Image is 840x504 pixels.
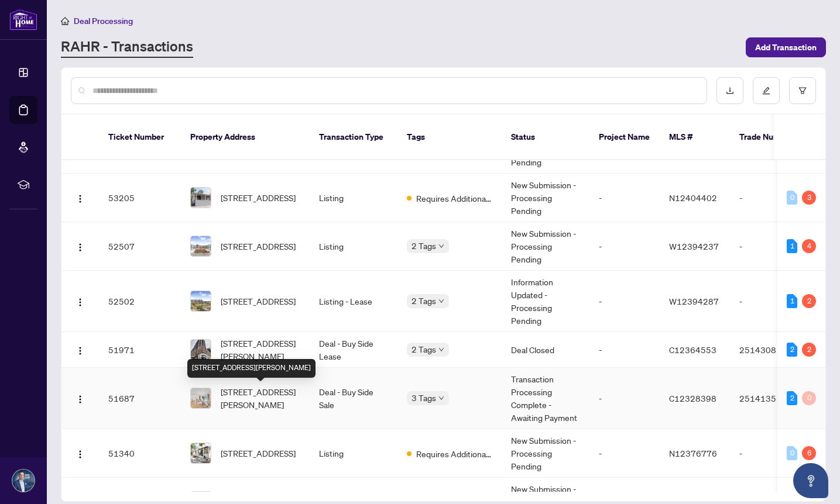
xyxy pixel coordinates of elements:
img: Logo [76,298,85,307]
span: W12394237 [669,241,719,251]
span: N12404402 [669,192,717,203]
button: filter [789,77,816,104]
span: home [61,17,69,25]
td: - [589,222,660,271]
span: down [438,347,444,353]
td: - [589,368,660,429]
span: [STREET_ADDRESS] [221,240,296,253]
button: Open asap [793,463,828,498]
td: Listing [310,222,397,271]
div: 4 [802,239,816,253]
span: edit [762,87,770,95]
span: C12364553 [669,344,716,355]
td: 51971 [99,332,181,368]
td: Transaction Processing Complete - Awaiting Payment [502,368,589,429]
th: Property Address [181,115,310,160]
th: Trade Number [730,115,812,160]
td: 52502 [99,271,181,332]
span: 2 Tags [412,294,436,308]
span: Deal Processing [74,16,133,26]
a: RAHR - Transactions [61,37,193,58]
span: down [438,395,444,401]
img: thumbnail-img [191,291,211,311]
button: download [716,77,743,104]
div: 1 [787,294,797,308]
td: New Submission - Processing Pending [502,174,589,222]
span: C12328398 [669,393,716,403]
button: Logo [71,389,90,408]
td: Deal Closed [502,332,589,368]
div: 2 [787,343,797,357]
th: Project Name [589,115,660,160]
td: 51687 [99,368,181,429]
td: 53205 [99,174,181,222]
button: Logo [71,237,90,256]
span: down [438,298,444,304]
div: 2 [802,294,816,308]
div: 6 [802,446,816,460]
button: Logo [71,188,90,207]
div: 2 [802,343,816,357]
button: Add Transaction [746,37,826,57]
img: thumbnail-img [191,188,211,208]
span: [STREET_ADDRESS][PERSON_NAME] [221,337,300,363]
th: Status [502,115,589,160]
button: Logo [71,340,90,359]
span: [STREET_ADDRESS] [221,447,296,460]
img: logo [9,9,37,30]
td: Listing [310,174,397,222]
td: 51340 [99,429,181,478]
td: - [589,271,660,332]
th: MLS # [660,115,730,160]
td: - [730,174,812,222]
img: thumbnail-img [191,236,211,256]
img: thumbnail-img [191,443,211,463]
img: Logo [76,194,85,203]
div: 3 [802,191,816,205]
span: down [438,243,444,249]
td: New Submission - Processing Pending [502,429,589,478]
div: [STREET_ADDRESS][PERSON_NAME] [187,359,316,378]
span: [STREET_ADDRESS] [221,295,296,308]
td: Listing [310,429,397,478]
span: 2 Tags [412,343,436,356]
div: 0 [787,446,797,460]
div: 2 [787,391,797,405]
td: - [589,174,660,222]
td: - [589,332,660,368]
td: - [730,222,812,271]
td: Listing - Lease [310,271,397,332]
td: New Submission - Processing Pending [502,222,589,271]
img: Profile Icon [12,470,35,492]
span: Requires Additional Docs [416,447,492,460]
td: 2514308 [730,332,812,368]
img: Logo [76,450,85,459]
span: 2 Tags [412,239,436,253]
th: Ticket Number [99,115,181,160]
button: edit [753,77,780,104]
th: Tags [397,115,502,160]
td: - [589,429,660,478]
img: thumbnail-img [191,340,211,360]
span: Add Transaction [755,38,817,57]
td: 52507 [99,222,181,271]
img: thumbnail-img [191,388,211,408]
span: 3 Tags [412,391,436,405]
img: Logo [76,395,85,404]
img: Logo [76,346,85,355]
span: download [726,87,734,95]
span: N12376776 [669,448,717,458]
span: Requires Additional Docs [416,192,492,205]
span: filter [798,87,807,95]
img: Logo [76,243,85,252]
td: Deal - Buy Side Lease [310,332,397,368]
td: - [730,271,812,332]
div: 0 [787,191,797,205]
td: Information Updated - Processing Pending [502,271,589,332]
div: 0 [802,391,816,405]
span: [STREET_ADDRESS][PERSON_NAME] [221,385,300,411]
button: Logo [71,292,90,310]
td: - [730,429,812,478]
span: W12394287 [669,296,719,306]
div: 1 [787,239,797,253]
